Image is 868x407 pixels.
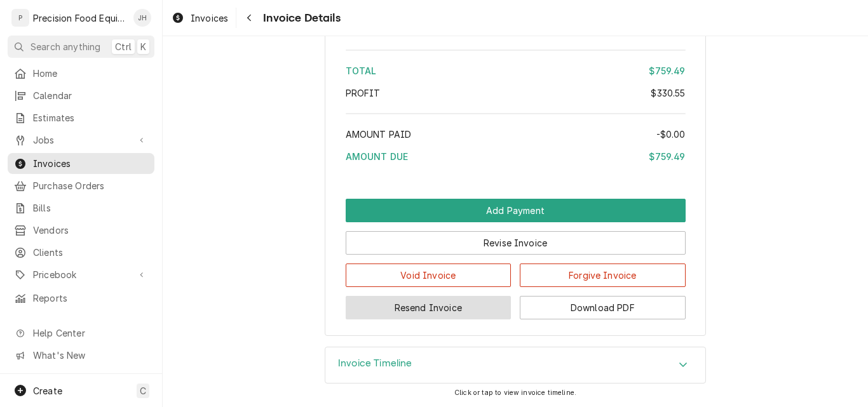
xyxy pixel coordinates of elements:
div: Button Group Row [346,199,686,222]
a: Vendors [8,220,154,241]
span: Click or tap to view invoice timeline. [454,389,576,397]
span: Ctrl [115,40,132,53]
a: Go to Pricebook [8,264,154,285]
button: Revise Invoice [346,231,686,255]
button: Void Invoice [346,264,512,287]
span: Calendar [33,89,148,102]
div: Button Group Row [346,255,686,287]
a: Reports [8,288,154,309]
button: Navigate back [239,8,259,28]
div: Button Group Row [346,222,686,255]
span: Invoices [191,11,228,25]
a: Go to Help Center [8,323,154,344]
button: Forgive Invoice [520,264,686,287]
button: Resend Invoice [346,296,512,319]
div: $759.49 [649,64,685,77]
span: C [140,384,146,397]
div: Button Group [346,199,686,319]
div: Profit [346,86,686,100]
span: What's New [33,349,147,362]
a: Bills [8,197,154,218]
h3: Invoice Timeline [338,357,412,370]
div: Amount Paid [346,128,686,141]
span: Reports [33,291,148,305]
span: Home [33,67,148,80]
span: Amount Due [346,151,409,162]
span: Invoice Details [259,10,340,27]
span: Jobs [33,133,129,147]
a: Purchase Orders [8,175,154,196]
a: Clients [8,242,154,263]
div: Accordion Header [325,347,705,383]
span: Estimates [33,111,148,124]
div: JH [133,9,151,27]
button: Search anythingCtrlK [8,36,154,58]
span: Search anything [31,40,100,53]
div: P [11,9,29,27]
span: Clients [33,246,148,259]
a: Home [8,63,154,84]
a: Invoices [8,153,154,174]
span: Profit [346,88,381,98]
span: K [140,40,146,53]
div: Jason Hertel's Avatar [133,9,151,27]
div: Button Group Row [346,287,686,319]
a: Estimates [8,107,154,128]
button: Accordion Details Expand Trigger [325,347,705,383]
a: Go to Jobs [8,130,154,150]
div: Total [346,64,686,77]
span: Help Center [33,326,147,340]
span: Vendors [33,224,148,237]
div: $759.49 [649,150,685,163]
span: Total [346,65,377,76]
span: Invoices [33,157,148,170]
span: Amount Paid [346,129,412,140]
div: Amount Due [346,150,686,163]
button: Download PDF [520,296,686,319]
div: $330.55 [651,86,685,100]
div: Precision Food Equipment LLC [33,11,126,25]
a: Invoices [166,8,233,29]
span: Purchase Orders [33,179,148,192]
div: -$0.00 [656,128,686,141]
span: Create [33,385,62,396]
a: Go to What's New [8,345,154,366]
div: Invoice Timeline [325,347,706,384]
span: Pricebook [33,268,129,281]
a: Calendar [8,85,154,106]
span: Bills [33,201,148,215]
button: Add Payment [346,199,686,222]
